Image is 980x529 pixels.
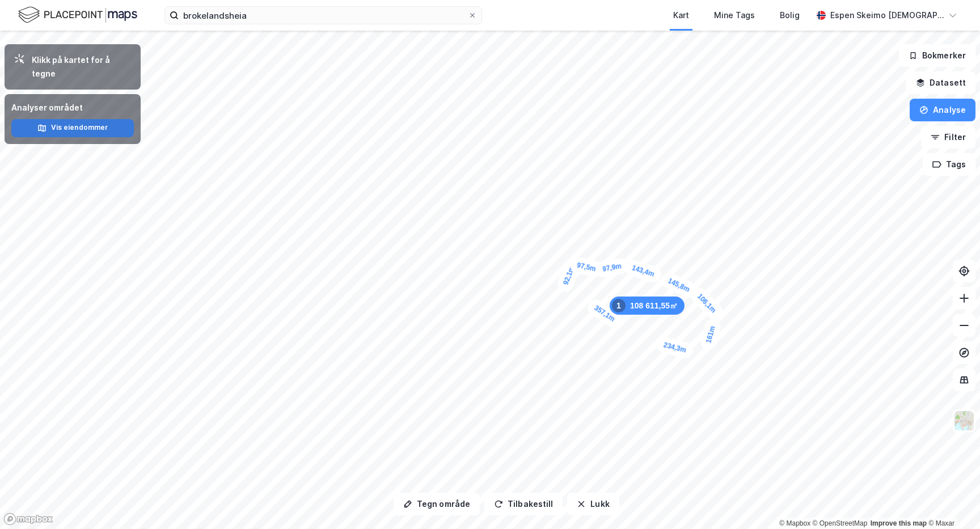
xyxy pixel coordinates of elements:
a: OpenStreetMap [813,519,868,527]
div: 1 [612,299,626,312]
div: Analyser området [11,101,134,115]
div: Espen Skeimo [DEMOGRAPHIC_DATA] [830,9,944,22]
div: Mine Tags [714,9,755,22]
div: Map marker [659,270,699,301]
div: Klikk på kartet for å tegne [32,53,132,81]
div: Bolig [780,9,800,22]
div: Map marker [556,257,582,294]
button: Tegn område [394,493,480,515]
button: Analyse [910,99,975,121]
button: Datasett [906,71,975,94]
iframe: Chat Widget [923,475,980,529]
button: Lukk [567,493,619,515]
img: logo.f888ab2527a4732fd821a326f86c7f29.svg [18,5,137,25]
div: Kart [673,9,689,22]
div: Map marker [699,318,722,352]
div: Kontrollprogram for chat [923,475,980,529]
a: Improve this map [871,519,927,527]
a: Mapbox [779,519,810,527]
button: Vis eiendommer [11,119,134,137]
button: Tilbakestill [484,493,563,515]
input: Søk på adresse, matrikkel, gårdeiere, leietakere eller personer [179,7,468,24]
button: Bokmerker [899,44,975,67]
button: Tags [923,153,975,176]
div: Map marker [655,336,695,360]
div: Map marker [610,297,685,315]
div: Map marker [594,257,630,278]
div: Map marker [688,285,725,322]
div: Map marker [569,256,605,278]
div: Map marker [623,258,663,284]
div: Map marker [585,297,624,330]
button: Filter [921,126,975,149]
a: Mapbox homepage [3,513,53,526]
img: Z [953,410,975,431]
